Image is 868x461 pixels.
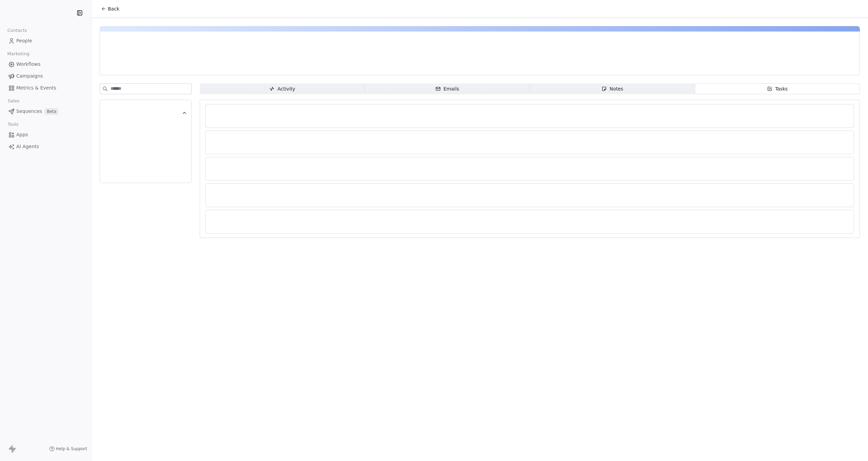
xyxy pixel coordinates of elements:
a: Workflows [5,59,86,70]
a: SequencesBeta [5,106,86,117]
a: AI Agents [5,141,86,152]
div: Notes [601,85,623,93]
span: Sequences [16,108,42,115]
span: Help & Support [56,446,87,452]
a: Apps [5,129,86,140]
span: Sales [5,96,22,106]
span: Metrics & Events [16,84,56,92]
a: People [5,35,86,46]
span: Tools [5,119,21,129]
span: Contacts [4,25,30,36]
span: Apps [16,131,28,138]
a: Campaigns [5,71,86,82]
a: Metrics & Events [5,82,86,94]
button: Back [97,3,123,15]
span: Back [108,5,119,12]
div: Emails [435,85,459,93]
span: Beta [45,108,58,115]
a: Help & Support [49,446,87,452]
span: People [16,37,32,44]
span: Workflows [16,61,41,68]
div: Activity [269,85,295,93]
span: Campaigns [16,73,43,80]
span: AI Agents [16,143,39,150]
span: Marketing [4,49,32,59]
